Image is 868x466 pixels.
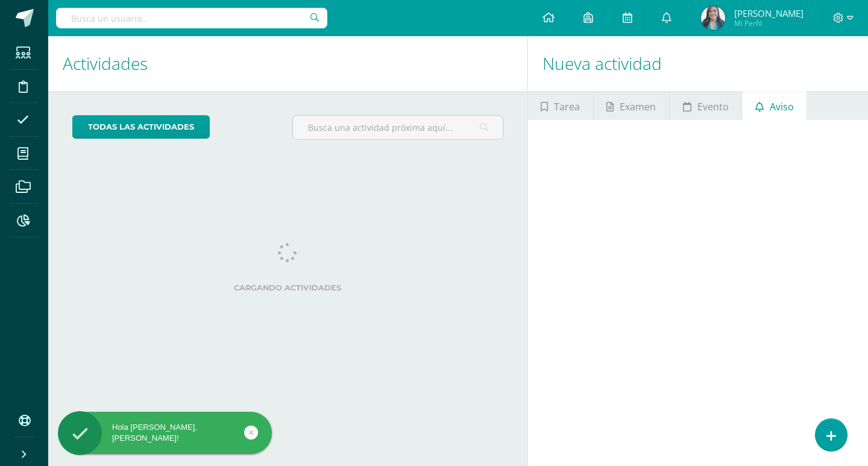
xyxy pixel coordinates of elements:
span: Tarea [554,92,580,121]
span: [PERSON_NAME] [734,7,804,19]
a: Evento [670,91,741,120]
a: todas las Actividades [72,115,210,139]
h1: Nueva actividad [542,36,854,91]
div: Hola [PERSON_NAME], [PERSON_NAME]! [58,422,272,444]
a: Aviso [742,91,807,120]
img: a779625457fd9673aeaf94eab081dbf1.png [701,6,725,30]
input: Busca una actividad próxima aquí... [293,116,502,139]
span: Aviso [770,92,794,121]
span: Examen [620,92,656,121]
span: Mi Perfil [734,18,804,28]
span: Evento [697,92,729,121]
input: Busca un usuario... [56,8,327,28]
a: Tarea [528,91,593,120]
a: Examen [594,91,669,120]
label: Cargando actividades [72,283,503,292]
h1: Actividades [63,36,513,91]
